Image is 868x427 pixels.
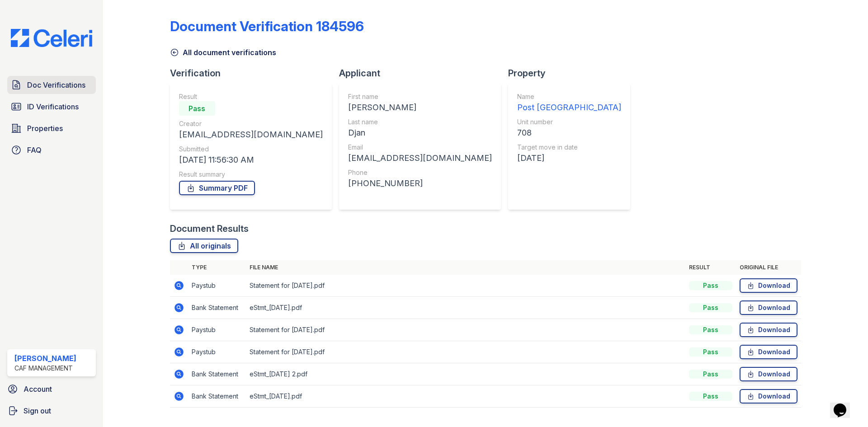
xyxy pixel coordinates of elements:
td: eStmt_[DATE] 2.pdf [246,363,685,385]
td: Statement for [DATE].pdf [246,319,685,341]
img: CE_Logo_Blue-a8612792a0a2168367f1c8372b55b34899dd931a85d93a1a3d3e32e68fde9ad4.png [4,29,99,47]
th: Original file [736,260,801,275]
iframe: chat widget [830,391,859,418]
a: Download [740,367,797,381]
td: eStmt_[DATE].pdf [246,385,685,408]
th: Type [188,260,246,275]
td: eStmt_[DATE].pdf [246,297,685,319]
div: Target move in date [517,143,621,152]
a: Name Post [GEOGRAPHIC_DATA] [517,92,621,114]
a: Download [740,345,797,359]
a: Sign out [4,402,99,420]
div: Phone [348,168,492,177]
th: File name [246,260,685,275]
div: Post [GEOGRAPHIC_DATA] [517,101,621,114]
a: Download [740,389,797,404]
div: Pass [689,281,732,290]
div: Result summary [179,170,323,179]
div: Submitted [179,145,323,154]
a: Download [740,278,797,293]
td: Paystub [188,341,246,363]
a: Properties [7,119,96,137]
a: All originals [170,239,238,253]
span: Doc Verifications [27,80,85,90]
div: Name [517,92,621,101]
a: Download [740,300,797,315]
th: Result [685,260,736,275]
td: Bank Statement [188,297,246,319]
span: ID Verifications [27,101,79,112]
div: Result [179,92,323,101]
div: Pass [689,392,732,401]
td: Statement for [DATE].pdf [246,341,685,363]
div: Pass [689,370,732,379]
td: Paystub [188,319,246,341]
div: Pass [179,101,215,116]
div: Djan [348,127,492,139]
div: 708 [517,127,621,139]
div: CAF Management [14,364,76,373]
span: Sign out [24,405,51,416]
div: [DATE] 11:56:30 AM [179,154,323,166]
div: [EMAIL_ADDRESS][DOMAIN_NAME] [179,128,323,141]
td: Paystub [188,275,246,297]
div: Creator [179,119,323,128]
div: Unit number [517,117,621,127]
div: Pass [689,303,732,312]
td: Statement for [DATE].pdf [246,275,685,297]
a: All document verifications [170,47,276,58]
div: [DATE] [517,152,621,164]
a: Doc Verifications [7,76,96,94]
td: Bank Statement [188,385,246,408]
div: Document Verification 184596 [170,18,364,34]
div: Applicant [339,67,508,80]
a: Summary PDF [179,181,255,195]
div: Document Results [170,222,249,235]
a: Download [740,323,797,337]
a: FAQ [7,141,96,159]
div: Verification [170,67,339,80]
div: Email [348,143,492,152]
div: First name [348,92,492,101]
div: [PHONE_NUMBER] [348,177,492,190]
div: [PERSON_NAME] [14,353,76,364]
div: Property [508,67,637,80]
td: Bank Statement [188,363,246,385]
div: [PERSON_NAME] [348,101,492,114]
span: FAQ [27,145,42,155]
a: ID Verifications [7,98,96,116]
div: Last name [348,117,492,127]
span: Properties [27,123,63,134]
a: Account [4,380,99,398]
div: [EMAIL_ADDRESS][DOMAIN_NAME] [348,152,492,164]
div: Pass [689,325,732,334]
div: Pass [689,347,732,357]
span: Account [24,384,52,394]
